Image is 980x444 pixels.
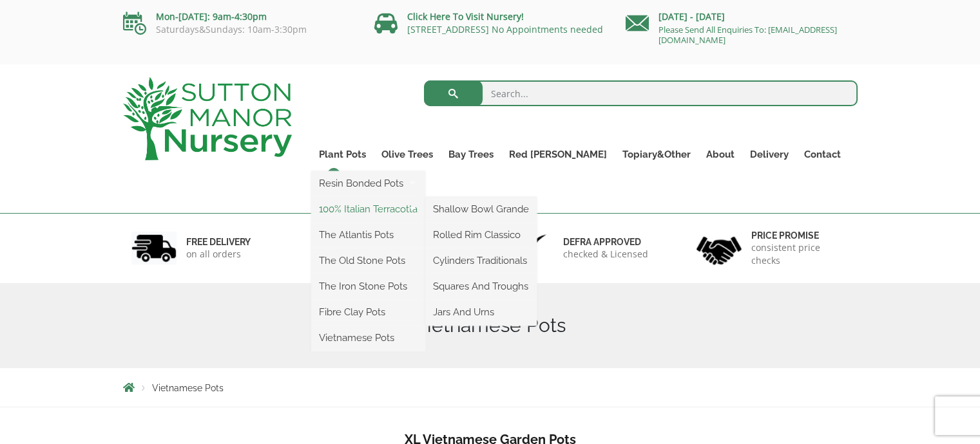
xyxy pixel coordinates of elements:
[311,199,425,219] a: 100% Italian Terracotta
[425,199,537,219] a: Shallow Bowl Grande
[311,225,425,245] a: The Atlantis Pots
[152,383,224,393] span: Vietnamese Pots
[123,24,355,35] p: Saturdays&Sundays: 10am-3:30pm
[658,24,837,46] a: Please Send All Enquiries To: [EMAIL_ADDRESS][DOMAIN_NAME]
[563,236,648,248] h6: Defra approved
[424,80,858,106] input: Search...
[186,248,251,261] p: on all orders
[796,145,849,163] a: Contact
[123,9,355,24] p: Mon-[DATE]: 9am-4:30pm
[697,228,742,268] img: 4.jpg
[425,225,537,245] a: Rolled Rim Classico
[311,251,425,270] a: The Old Stone Pots
[441,145,501,163] a: Bay Trees
[407,23,603,35] a: [STREET_ADDRESS] No Appointments needed
[311,277,425,296] a: The Iron Stone Pots
[751,230,849,241] h6: Price promise
[311,145,374,163] a: Plant Pots
[698,145,742,163] a: About
[626,9,858,24] p: [DATE] - [DATE]
[374,145,441,163] a: Olive Trees
[751,241,849,267] p: consistent price checks
[123,77,292,160] img: logo
[501,145,615,163] a: Red [PERSON_NAME]
[123,314,858,337] h1: Vietnamese Pots
[186,236,251,248] h6: FREE DELIVERY
[311,174,425,193] a: Resin Bonded Pots
[425,251,537,270] a: Cylinders Traditionals
[131,232,177,264] img: 1.jpg
[615,145,698,163] a: Topiary&Other
[563,248,648,261] p: checked & Licensed
[425,302,537,322] a: Jars And Urns
[742,145,796,163] a: Delivery
[407,10,524,23] a: Click Here To Visit Nursery!
[425,277,537,296] a: Squares And Troughs
[311,302,425,322] a: Fibre Clay Pots
[123,382,858,393] nav: Breadcrumbs
[311,328,425,347] a: Vietnamese Pots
